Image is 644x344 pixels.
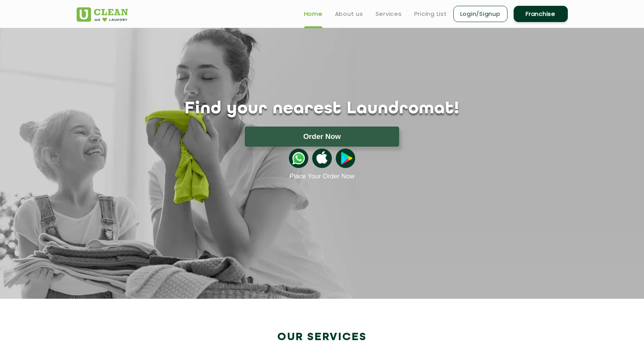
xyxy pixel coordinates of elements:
a: Pricing List [414,9,447,19]
a: About us [335,9,363,19]
button: Order Now [245,127,399,147]
a: Franchise [514,6,568,22]
img: UClean Laundry and Dry Cleaning [77,7,128,22]
h2: Our Services [77,331,568,344]
a: Home [304,9,323,19]
h1: Find your nearest Laundromat! [71,99,574,119]
a: Place Your Order Now [289,173,354,180]
img: whatsappicon.png [289,149,308,168]
img: apple-icon.png [312,149,331,168]
a: Login/Signup [453,6,507,22]
img: playstoreicon.png [336,149,355,168]
a: Services [376,9,402,19]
